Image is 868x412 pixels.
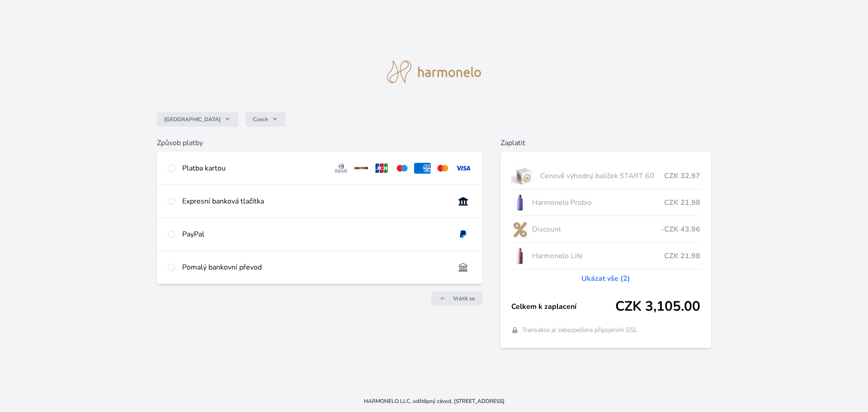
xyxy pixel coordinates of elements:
div: Expresní banková tlačítka [182,196,448,207]
span: Transakce je zabezpečena připojením SSL [522,326,637,335]
img: CLEAN_PROBIO_se_stinem_x-lo.jpg [511,191,528,214]
h6: Způsob platby [157,137,482,148]
span: Czech [253,116,268,123]
span: Celkem k zaplacení [511,301,616,312]
h6: Zaplatit [500,137,712,148]
span: Harmonelo Probio [532,197,665,208]
span: CZK 21.98 [664,197,700,208]
span: Harmonelo Life [532,251,665,261]
img: bankTransfer_IBAN.svg [455,262,472,273]
img: diners.svg [333,163,349,174]
img: visa.svg [455,163,472,174]
span: Discount [532,224,661,235]
img: jcb.svg [373,163,390,174]
span: Cenově výhodný balíček START 60 [540,170,664,181]
img: discover.svg [353,163,370,174]
img: discount-lo.png [511,218,528,241]
span: CZK 21.98 [664,251,700,261]
a: Vrátit se [431,291,482,306]
span: [GEOGRAPHIC_DATA] [164,116,221,123]
img: mc.svg [434,163,451,174]
div: Platba kartou [182,163,326,174]
a: Ukázat vše (2) [581,273,630,284]
img: paypal.svg [455,229,472,240]
span: Vrátit se [453,295,475,302]
span: CZK 3,105.00 [615,298,700,315]
button: [GEOGRAPHIC_DATA] [157,112,238,127]
img: logo.svg [387,61,481,83]
img: CLEAN_LIFE_se_stinem_x-lo.jpg [511,245,528,267]
img: onlineBanking_CZ.svg [455,196,472,207]
div: Pomalý bankovní převod [182,262,448,273]
button: Czech [245,112,286,127]
div: PayPal [182,229,448,240]
img: start.jpg [511,165,537,187]
span: CZK 32.97 [664,170,700,181]
span: -CZK 43.96 [661,224,700,235]
img: maestro.svg [394,163,410,174]
img: amex.svg [414,163,431,174]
